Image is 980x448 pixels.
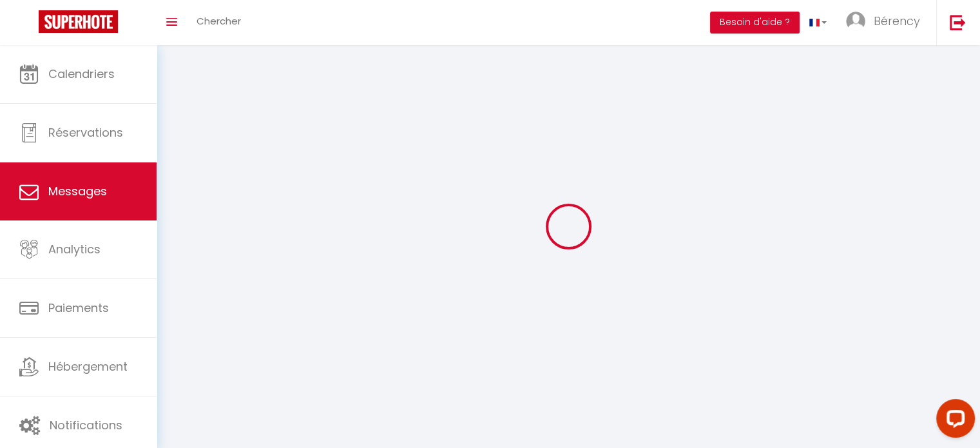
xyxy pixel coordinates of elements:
span: Réservations [48,124,123,141]
span: Analytics [48,241,101,257]
span: Calendriers [48,66,115,82]
img: ... [846,12,865,31]
button: Besoin d'aide ? [710,12,800,34]
span: Chercher [197,14,241,28]
iframe: LiveChat chat widget [926,394,980,448]
span: Messages [48,183,107,199]
img: logout [950,14,966,30]
img: Super Booking [39,10,118,33]
span: Paiements [48,300,109,316]
span: Hébergement [48,358,128,375]
span: Notifications [50,417,122,433]
span: Bérency [874,13,920,29]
